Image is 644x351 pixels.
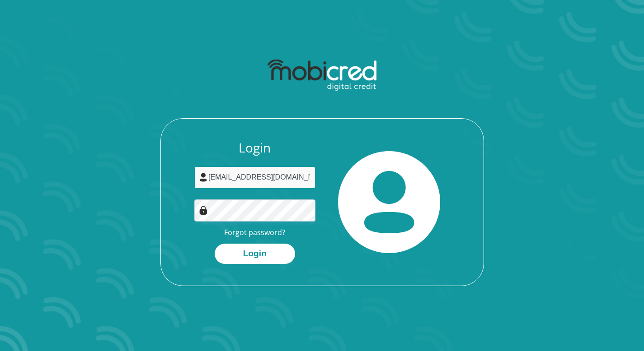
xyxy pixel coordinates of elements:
[224,227,285,237] a: Forgot password?
[199,206,208,215] img: Image
[215,244,295,264] button: Login
[199,173,208,182] img: user-icon image
[194,166,315,189] input: Username
[194,140,315,156] h3: Login
[268,60,376,91] img: mobicred logo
